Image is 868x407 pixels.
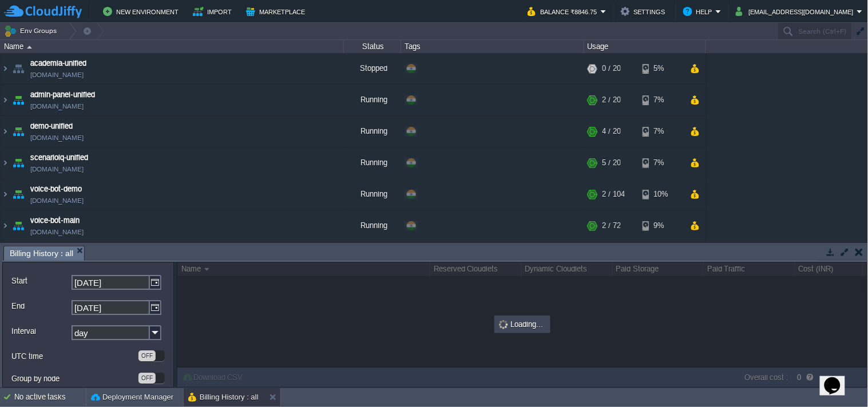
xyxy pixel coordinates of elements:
[14,388,86,406] div: No active tasks
[11,275,70,287] label: Start
[30,58,86,69] a: academia-unified
[344,116,401,147] div: Running
[138,350,156,361] div: OFF
[103,5,182,18] button: New Environment
[10,85,26,115] img: AMDAwAAAACH5BAEAAAAALAAAAAABAAEAAAICRAEAOw==
[683,5,716,18] button: Help
[30,121,73,132] a: demo-unified
[30,215,80,226] a: voice-bot-main
[30,163,84,175] a: [DOMAIN_NAME]
[344,85,401,115] div: Running
[643,210,680,241] div: 9%
[30,152,88,163] a: scenarioiq-unified
[193,5,236,18] button: Import
[91,392,173,403] button: Deployment Manager
[4,23,61,39] button: Env Groups
[10,147,26,178] img: AMDAwAAAACH5BAEAAAAALAAAAAABAAEAAAICRAEAOw==
[30,195,84,206] a: [DOMAIN_NAME]
[621,5,669,18] button: Settings
[643,179,680,210] div: 10%
[27,46,32,49] img: AMDAwAAAACH5BAEAAAAALAAAAAABAAEAAAICRAEAOw==
[344,179,401,210] div: Running
[30,132,84,143] a: [DOMAIN_NAME]
[603,85,621,115] div: 2 / 20
[585,40,706,53] div: Usage
[1,116,10,147] img: AMDAwAAAACH5BAEAAAAALAAAAAABAAEAAAICRAEAOw==
[736,5,857,18] button: [EMAIL_ADDRESS][DOMAIN_NAME]
[138,373,156,384] div: OFF
[344,53,401,84] div: Stopped
[402,40,584,53] div: Tags
[188,392,259,403] button: Billing History : all
[1,147,10,178] img: AMDAwAAAACH5BAEAAAAALAAAAAABAAEAAAICRAEAOw==
[1,210,10,241] img: AMDAwAAAACH5BAEAAAAALAAAAAABAAEAAAICRAEAOw==
[1,53,10,84] img: AMDAwAAAACH5BAEAAAAALAAAAAABAAEAAAICRAEAOw==
[603,179,625,210] div: 2 / 104
[10,53,26,84] img: AMDAwAAAACH5BAEAAAAALAAAAAABAAEAAAICRAEAOw==
[643,85,680,115] div: 7%
[1,40,343,53] div: Name
[30,89,95,101] a: admin-panel-unified
[643,116,680,147] div: 7%
[10,246,73,261] span: Billing History : all
[11,350,137,362] label: UTC time
[1,179,10,210] img: AMDAwAAAACH5BAEAAAAALAAAAAABAAEAAAICRAEAOw==
[11,300,70,312] label: End
[30,69,84,81] a: [DOMAIN_NAME]
[603,147,621,178] div: 5 / 20
[11,325,70,337] label: Interval
[30,101,84,112] a: [DOMAIN_NAME]
[10,116,26,147] img: AMDAwAAAACH5BAEAAAAALAAAAAABAAEAAAICRAEAOw==
[643,147,680,178] div: 7%
[820,361,857,396] iframe: chat widget
[603,210,621,241] div: 2 / 72
[11,373,137,385] label: Group by node
[603,53,621,84] div: 0 / 20
[643,53,680,84] div: 5%
[1,85,10,115] img: AMDAwAAAACH5BAEAAAAALAAAAAABAAEAAAICRAEAOw==
[246,5,308,18] button: Marketplace
[30,183,82,195] a: voice-bot-demo
[344,210,401,241] div: Running
[603,116,621,147] div: 4 / 20
[4,5,82,19] img: CloudJiffy
[10,210,26,241] img: AMDAwAAAACH5BAEAAAAALAAAAAABAAEAAAICRAEAOw==
[496,317,549,332] div: Loading...
[528,5,601,18] button: Balance ₹8846.75
[344,40,401,53] div: Status
[10,179,26,210] img: AMDAwAAAACH5BAEAAAAALAAAAAABAAEAAAICRAEAOw==
[344,147,401,178] div: Running
[30,226,84,238] a: [DOMAIN_NAME]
